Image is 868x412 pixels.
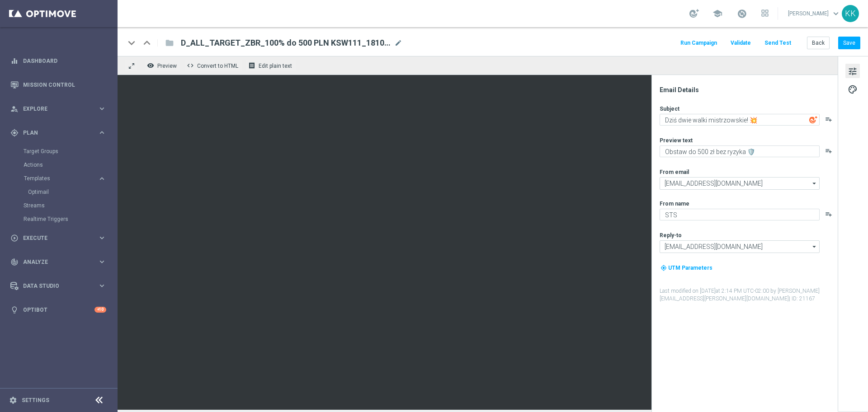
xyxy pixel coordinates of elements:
[842,5,859,22] div: KK
[10,105,98,113] div: Explore
[825,116,832,123] button: playlist_add
[10,129,19,137] i: gps_fixed
[24,145,117,158] div: Target Groups
[10,129,98,137] div: Plan
[810,241,819,253] i: arrow_drop_down
[23,283,98,289] span: Data Studio
[807,37,830,49] button: Back
[98,128,106,137] i: keyboard_arrow_right
[24,176,98,181] div: Templates
[660,265,667,271] i: my_location
[660,105,679,112] label: Subject
[10,105,107,112] button: person_search Explore keyboard_arrow_right
[24,148,94,155] a: Target Groups
[98,234,106,242] i: keyboard_arrow_right
[668,265,712,271] span: UTM Parameters
[145,60,181,71] button: remove_red_eye Preview
[660,287,837,303] label: Last modified on [DATE] at 2:14 PM UTC-02:00 by [PERSON_NAME][EMAIL_ADDRESS][PERSON_NAME][DOMAIN_...
[181,37,391,48] span: D_ALL_TARGET_ZBR_100% do 500 PLN KSW111_181025
[197,63,238,69] span: Convert to HTML
[184,60,242,71] button: code Convert to HTML
[660,200,689,207] label: From name
[10,282,98,290] div: Data Studio
[24,175,107,182] div: Templates keyboard_arrow_right
[28,185,117,199] div: Optimail
[679,37,718,49] button: Run Campaign
[660,177,820,190] input: Select
[23,130,98,136] span: Plan
[10,49,106,73] div: Dashboard
[10,57,107,65] button: equalizer Dashboard
[24,161,94,169] a: Actions
[729,37,752,49] button: Validate
[23,106,98,112] span: Explore
[24,176,89,181] span: Templates
[9,396,17,404] i: settings
[763,37,793,49] button: Send Test
[248,62,255,69] i: receipt
[98,174,106,183] i: keyboard_arrow_right
[157,63,177,69] span: Preview
[810,178,819,189] i: arrow_drop_down
[24,158,117,172] div: Actions
[10,129,107,136] button: gps_fixed Plan keyboard_arrow_right
[660,232,682,239] label: Reply-to
[98,104,106,113] i: keyboard_arrow_right
[147,62,154,69] i: remove_red_eye
[246,60,296,71] button: receipt Edit plain text
[24,215,94,223] a: Realtime Triggers
[838,37,860,49] button: Save
[10,258,19,266] i: track_changes
[10,105,19,113] i: person_search
[660,86,837,94] div: Email Details
[24,212,117,226] div: Realtime Triggers
[98,281,106,290] i: keyboard_arrow_right
[24,202,94,209] a: Streams
[845,82,860,96] button: palette
[712,9,722,19] span: school
[10,306,107,314] button: lightbulb Optibot +10
[825,147,832,154] button: playlist_add
[825,211,832,218] button: playlist_add
[28,188,94,196] a: Optimail
[22,398,49,403] a: Settings
[23,49,106,73] a: Dashboard
[660,137,693,144] label: Preview text
[98,257,106,266] i: keyboard_arrow_right
[809,116,817,124] img: optiGenie.svg
[23,259,98,265] span: Analyze
[10,258,98,266] div: Analyze
[848,84,858,95] span: palette
[731,40,751,46] span: Validate
[23,235,98,241] span: Execute
[10,234,19,242] i: play_circle_outline
[10,298,106,322] div: Optibot
[259,63,292,69] span: Edit plain text
[660,240,820,253] input: Select
[24,172,117,199] div: Templates
[787,7,842,20] a: [PERSON_NAME]keyboard_arrow_down
[187,62,194,69] span: code
[23,298,94,322] a: Optibot
[394,39,402,47] span: mode_edit
[10,57,19,65] i: equalizer
[10,81,107,89] button: Mission Control
[24,199,117,212] div: Streams
[10,234,107,242] button: play_circle_outline Execute keyboard_arrow_right
[789,295,815,302] span: | ID: 21167
[10,258,107,266] div: track_changes Analyze keyboard_arrow_right
[660,169,689,176] label: From email
[94,307,106,313] div: +10
[10,282,107,290] button: Data Studio keyboard_arrow_right
[660,263,713,273] button: my_location UTM Parameters
[10,306,19,314] i: lightbulb
[10,73,106,97] div: Mission Control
